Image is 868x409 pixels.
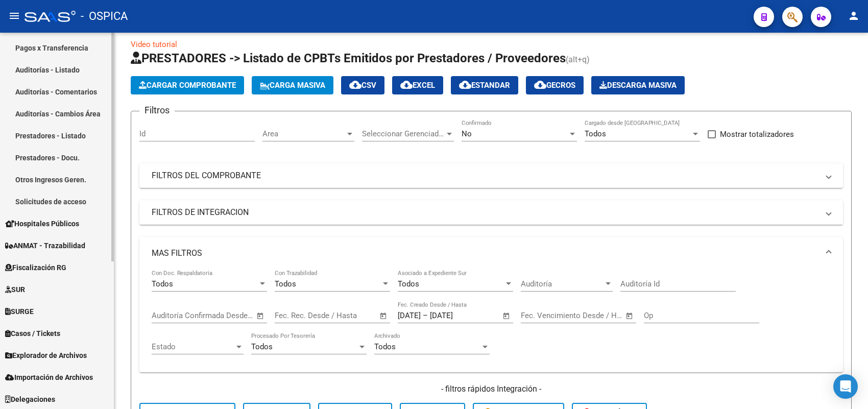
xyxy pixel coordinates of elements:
[5,262,66,273] span: Fiscalización RG
[374,342,396,351] span: Todos
[5,350,87,361] span: Explorador de Archivos
[139,103,175,117] h3: Filtros
[362,129,445,138] span: Seleccionar Gerenciador
[139,270,843,372] div: MAS FILTROS
[8,10,20,22] mat-icon: menu
[139,200,843,225] mat-expansion-panel-header: FILTROS DE INTEGRACION
[392,76,443,94] button: EXCEL
[398,279,419,288] span: Todos
[152,170,818,181] mat-panel-title: FILTROS DEL COMPROBANTE
[521,311,562,320] input: Fecha inicio
[255,310,267,322] button: Open calendar
[152,311,193,320] input: Fecha inicio
[378,310,390,322] button: Open calendar
[423,311,428,320] span: –
[325,311,375,320] input: Fecha fin
[260,81,325,90] span: Carga Masiva
[5,372,93,383] span: Importación de Archivos
[599,81,677,90] span: Descarga Masiva
[262,129,345,138] span: Area
[349,81,376,90] span: CSV
[521,279,604,288] span: Auditoría
[526,76,584,94] button: Gecros
[585,129,606,138] span: Todos
[131,40,177,49] a: Video tutorial
[5,240,85,251] span: ANMAT - Trazabilidad
[81,5,128,28] span: - OSPICA
[571,311,621,320] input: Fecha fin
[131,76,244,94] button: Cargar Comprobante
[5,394,55,405] span: Delegaciones
[139,163,843,188] mat-expansion-panel-header: FILTROS DEL COMPROBANTE
[430,311,479,320] input: Fecha fin
[139,383,843,395] h4: - filtros rápidos Integración -
[152,342,234,351] span: Estado
[398,311,421,320] input: Fecha inicio
[534,79,546,91] mat-icon: cloud_download
[152,279,173,288] span: Todos
[833,374,858,399] div: Open Intercom Messenger
[251,342,273,351] span: Todos
[501,310,513,322] button: Open calendar
[5,306,34,317] span: SURGE
[5,284,25,295] span: SUR
[131,51,566,65] span: PRESTADORES -> Listado de CPBTs Emitidos por Prestadores / Proveedores
[202,311,252,320] input: Fecha fin
[5,218,79,229] span: Hospitales Públicos
[275,279,296,288] span: Todos
[534,81,575,90] span: Gecros
[451,76,518,94] button: Estandar
[349,79,361,91] mat-icon: cloud_download
[400,79,413,91] mat-icon: cloud_download
[591,76,685,94] button: Descarga Masiva
[848,10,860,22] mat-icon: person
[139,237,843,270] mat-expansion-panel-header: MAS FILTROS
[591,76,685,94] app-download-masive: Descarga masiva de comprobantes (adjuntos)
[720,128,794,140] span: Mostrar totalizadores
[341,76,384,94] button: CSV
[152,248,818,259] mat-panel-title: MAS FILTROS
[252,76,333,94] button: Carga Masiva
[462,129,472,138] span: No
[275,311,316,320] input: Fecha inicio
[566,55,590,64] span: (alt+q)
[5,328,60,339] span: Casos / Tickets
[459,79,471,91] mat-icon: cloud_download
[624,310,636,322] button: Open calendar
[400,81,435,90] span: EXCEL
[459,81,510,90] span: Estandar
[139,81,236,90] span: Cargar Comprobante
[152,207,818,218] mat-panel-title: FILTROS DE INTEGRACION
